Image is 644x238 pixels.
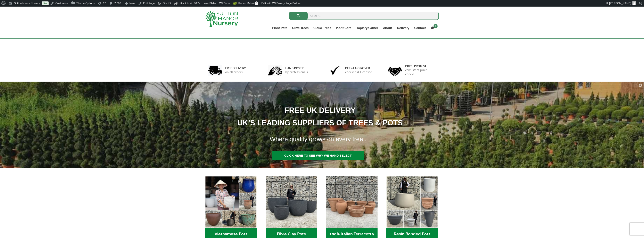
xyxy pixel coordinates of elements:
[428,25,439,31] a: 6
[270,25,290,31] a: Plant Pots
[354,25,381,31] a: Topiary&Other
[266,176,317,228] img: Home - 8194B7A3 2818 4562 B9DD 4EBD5DC21C71 1 105 c 1
[434,24,438,28] span: 6
[381,25,395,31] a: About
[285,66,308,70] h6: hand picked
[180,2,200,5] span: Rank Math SEO
[328,65,342,76] img: 3.jpg
[255,1,258,5] span: 0
[345,66,372,70] h6: Defra approved
[395,25,412,31] a: Delivery
[289,12,439,20] input: Search...
[405,68,436,76] p: consistent price checks
[42,1,49,5] a: Live
[326,176,377,228] img: Home - 1B137C32 8D99 4B1A AA2F 25D5E514E47D 1 105 c
[311,25,333,31] a: Cloud Trees
[345,70,372,74] p: checked & Licensed
[265,133,466,145] h1: Where quality grows on every tree..
[609,2,631,5] span: [PERSON_NAME]
[386,176,438,228] img: Home - 67232D1B A461 444F B0F6 BDEDC2C7E10B 1 105 c
[333,25,354,31] a: Plant Care
[388,64,402,77] img: 4.jpg
[225,66,246,70] h6: FREE DELIVERY
[268,65,282,76] img: 2.jpg
[163,2,171,5] span: Site Kit
[169,104,466,129] h1: FREE UK DELIVERY UK’S LEADING SUPPLIERS OF TREES & POTS
[205,11,238,27] img: logo
[205,176,257,228] img: Home - 6E921A5B 9E2F 4B13 AB99 4EF601C89C59 1 105 c
[290,25,311,31] a: Olive Trees
[405,64,436,68] h6: Price promise
[225,70,246,74] p: on all orders
[285,70,308,74] p: by professionals
[208,65,222,76] img: 1.jpg
[412,25,428,31] a: Contact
